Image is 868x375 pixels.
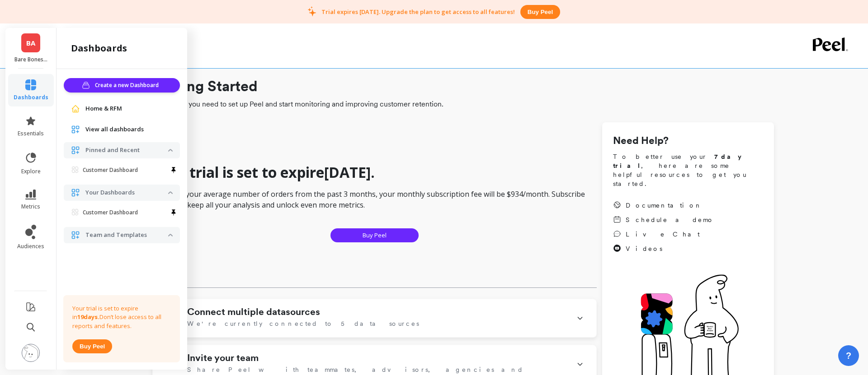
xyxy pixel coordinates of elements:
[613,153,749,169] strong: 7 day trial
[613,244,714,253] a: Videos
[152,163,597,181] h1: Your trial is set to expire [DATE] .
[85,104,122,113] span: Home & RFM
[22,344,40,362] img: profile picture
[187,352,259,363] h1: Invite your team
[168,234,173,236] img: down caret icon
[14,94,48,101] span: dashboards
[613,215,714,224] a: Schedule a demo
[152,75,774,97] h1: Getting Started
[85,125,144,134] span: View all dashboards
[613,133,763,148] h1: Need Help?
[187,319,419,328] span: We're currently connected to 5 data sources
[613,152,763,188] span: To better use your , here are some helpful resources to get you started.
[187,306,320,317] h1: Connect multiple datasources
[17,243,44,250] span: audiences
[72,339,112,353] button: Buy peel
[14,56,47,63] p: Bare Bones - Amazon
[85,146,168,155] p: Pinned and Recent
[71,146,80,155] img: navigation item icon
[21,168,41,175] span: explore
[626,201,703,210] span: Documentation
[64,78,180,93] button: Create a new Dashboard
[520,5,560,19] button: Buy peel
[71,125,80,134] img: navigation item icon
[77,313,99,321] strong: 19 days.
[152,99,774,110] span: Everything you need to set up Peel and start monitoring and improving customer retention.
[71,231,80,240] img: navigation item icon
[168,191,173,194] img: down caret icon
[321,8,515,16] p: Trial expires [DATE]. Upgrade the plan to get access to all features!
[613,201,714,210] a: Documentation
[71,104,80,113] img: navigation item icon
[626,230,700,239] span: Live Chat
[363,231,387,240] span: Buy Peel
[330,228,419,242] button: Buy Peel
[71,188,80,197] img: navigation item icon
[71,42,127,55] h2: dashboards
[152,189,597,210] p: Based on your average number of orders from the past 3 months, your monthly subscription fee will...
[72,304,171,331] p: Your trial is set to expire in Don’t lose access to all reports and features.
[85,188,168,197] p: Your Dashboards
[846,349,851,362] span: ?
[626,215,714,224] span: Schedule a demo
[83,167,138,174] p: Customer Dashboard
[85,231,168,240] p: Team and Templates
[21,203,40,210] span: metrics
[626,244,662,253] span: Videos
[838,345,859,366] button: ?
[95,81,161,90] span: Create a new Dashboard
[85,125,173,134] a: View all dashboards
[26,38,35,48] span: BA
[168,149,173,152] img: down caret icon
[83,209,138,216] p: Customer Dashboard
[18,130,44,137] span: essentials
